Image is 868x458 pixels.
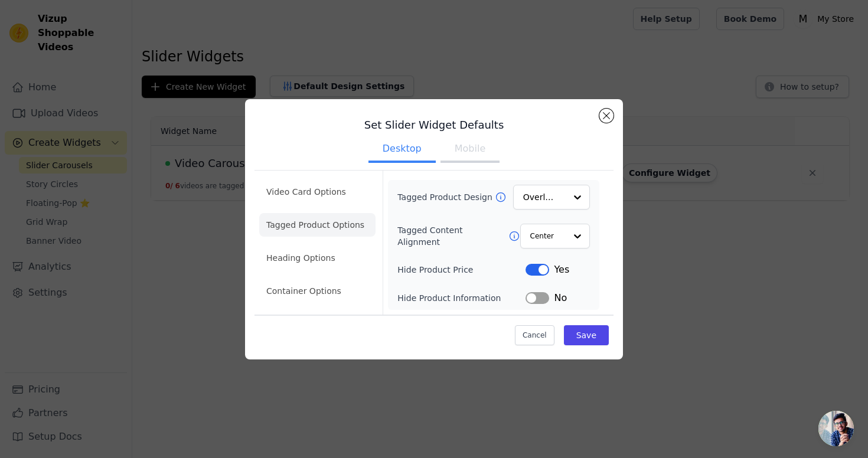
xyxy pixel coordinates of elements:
[515,325,554,345] button: Cancel
[397,224,508,248] label: Tagged Content Alignment
[554,263,569,277] span: Yes
[599,109,614,123] button: Close modal
[397,191,494,203] label: Tagged Product Design
[259,279,376,303] li: Container Options
[818,411,854,446] a: Open chat
[254,118,614,132] h3: Set Slider Widget Defaults
[368,137,436,163] button: Desktop
[440,137,500,163] button: Mobile
[259,213,376,237] li: Tagged Product Options
[554,291,567,305] span: No
[397,264,526,276] label: Hide Product Price
[397,292,526,304] label: Hide Product Information
[564,325,609,345] button: Save
[259,246,376,270] li: Heading Options
[259,180,376,204] li: Video Card Options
